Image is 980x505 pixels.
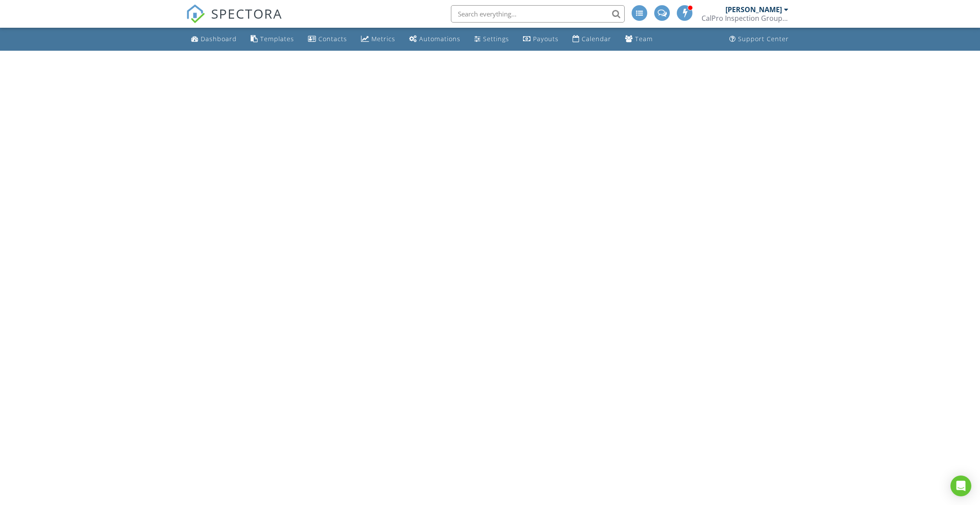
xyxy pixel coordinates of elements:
a: Support Center [726,31,792,47]
div: Support Center [738,35,789,43]
div: Calendar [582,35,611,43]
div: Team [635,35,653,43]
input: Search everything... [451,5,625,23]
a: Dashboard [188,31,240,47]
a: Automations (Advanced) [406,31,464,47]
a: Templates [247,31,298,47]
a: Payouts [520,31,562,47]
div: Payouts [533,35,559,43]
div: Metrics [371,35,395,43]
div: Settings [483,35,509,43]
img: The Best Home Inspection Software - Spectora [186,4,205,23]
a: SPECTORA [186,12,282,30]
div: Contacts [318,35,347,43]
a: Team [622,31,656,47]
div: Automations [419,35,460,43]
div: CalPro Inspection Group Sac [702,14,788,23]
div: Open Intercom Messenger [950,476,971,496]
a: Settings [471,31,513,47]
span: SPECTORA [211,4,282,23]
div: Dashboard [201,35,237,43]
a: Calendar [569,31,615,47]
a: Contacts [305,31,351,47]
a: Metrics [358,31,399,47]
div: [PERSON_NAME] [725,5,782,14]
div: Templates [260,35,294,43]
